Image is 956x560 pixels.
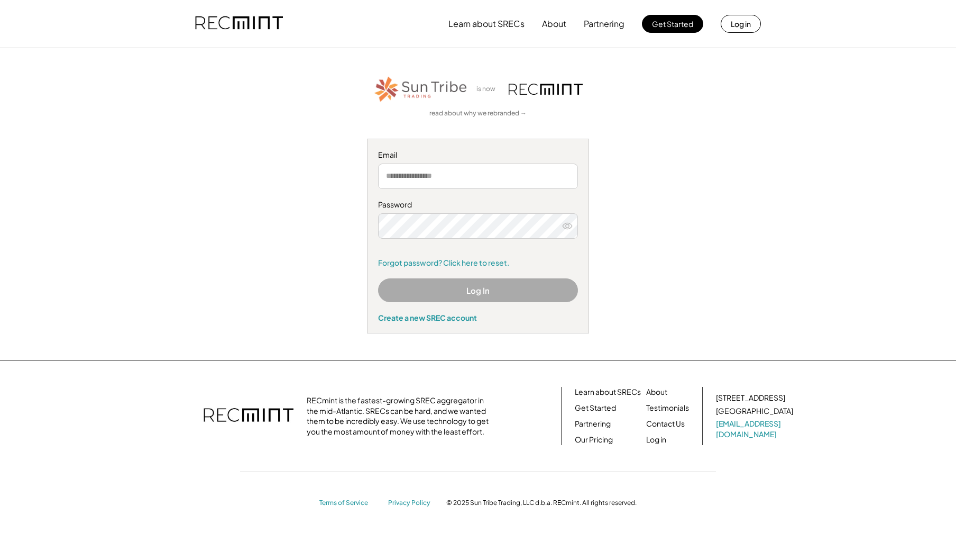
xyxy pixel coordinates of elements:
[446,499,637,507] div: © 2025 Sun Tribe Trading, LLC d.b.a. RECmint. All rights reserved.
[204,398,293,435] img: recmint-logotype%403x.png
[474,85,503,94] div: is now
[448,13,525,34] button: Learn about SRECs
[378,278,578,302] button: Log In
[388,499,436,508] a: Privacy Policy
[584,13,624,34] button: Partnering
[575,419,611,429] a: Partnering
[378,200,578,210] div: Password
[319,499,378,508] a: Terms of Service
[716,419,795,439] a: [EMAIL_ADDRESS][DOMAIN_NAME]
[642,15,703,33] button: Get Started
[378,150,578,160] div: Email
[646,419,685,429] a: Contact Us
[646,435,666,445] a: Log in
[429,109,527,118] a: read about why we rebranded →
[307,395,494,437] div: RECmint is the fastest-growing SREC aggregator in the mid-Atlantic. SRECs can be hard, and we wan...
[542,13,566,34] button: About
[721,15,761,33] button: Log in
[646,387,667,398] a: About
[575,403,616,413] a: Get Started
[716,406,793,417] div: [GEOGRAPHIC_DATA]
[575,387,641,398] a: Learn about SRECs
[373,75,468,104] img: STT_Horizontal_Logo%2B-%2BColor.png
[716,393,785,403] div: [STREET_ADDRESS]
[378,258,578,268] a: Forgot password? Click here to reset.
[575,435,613,445] a: Our Pricing
[509,84,583,95] img: recmint-logotype%403x.png
[378,313,578,322] div: Create a new SREC account
[646,403,689,413] a: Testimonials
[195,6,283,42] img: recmint-logotype%403x.png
